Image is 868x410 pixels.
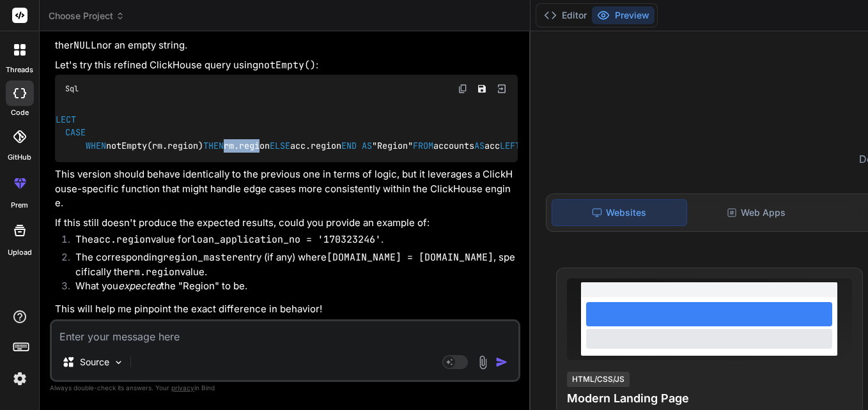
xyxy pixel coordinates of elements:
[8,247,32,258] label: Upload
[474,140,484,151] span: AS
[65,279,518,297] li: What you the "Region" to be.
[458,84,468,94] img: copy
[50,382,520,394] p: Always double-check its answers. Your in Bind
[55,167,518,211] p: This version should behave identically to the previous one in terms of logic, but it leverages a ...
[500,140,520,151] span: LEFT
[690,199,824,226] div: Web Apps
[55,302,518,317] p: This will help me pinpoint the exact difference in behavior!
[341,140,357,151] span: END
[49,10,125,22] span: Choose Project
[258,59,316,72] code: notEmpty()
[203,140,224,151] span: THEN
[86,140,106,151] span: WHEN
[80,356,109,368] p: Source
[45,114,76,125] span: SELECT
[93,233,151,246] code: acc.region
[270,140,290,151] span: ELSE
[495,356,508,368] img: icon
[171,384,194,391] span: privacy
[191,233,381,246] code: loan_application_no = '170323246'
[55,216,518,231] p: If this still doesn't produce the expected results, could you provide an example of:
[413,140,433,151] span: FROM
[11,107,29,118] label: code
[9,368,31,390] img: settings
[128,266,180,278] code: rm.region
[473,80,491,98] button: Save file
[74,39,97,52] code: NULL
[55,58,518,73] p: Let's try this refined ClickHouse query using :
[163,251,238,264] code: region_master
[65,127,86,139] span: CASE
[552,199,687,226] div: Websites
[476,355,490,370] img: attachment
[118,280,161,292] em: expected
[113,357,124,368] img: Pick Models
[65,84,79,94] span: Sql
[362,140,372,151] span: AS
[11,200,28,211] label: prem
[65,250,518,279] li: The corresponding entry (if any) where , specifically the value.
[592,6,655,24] button: Preview
[567,390,852,407] h4: Modern Landing Page
[6,65,33,75] label: threads
[327,251,493,264] code: [DOMAIN_NAME] = [DOMAIN_NAME]
[496,83,508,95] img: Open in Browser
[567,372,630,387] div: HTML/CSS/JS
[539,6,592,24] button: Editor
[65,232,518,250] li: The value for .
[8,152,31,163] label: GitHub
